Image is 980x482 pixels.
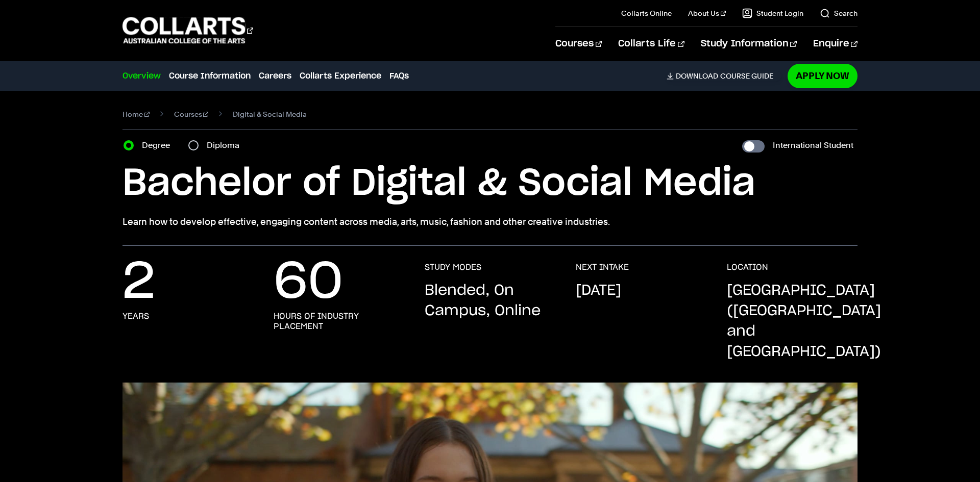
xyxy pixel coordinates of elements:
a: Collarts Life [618,27,684,61]
h3: LOCATION [727,262,768,272]
a: Courses [555,27,602,61]
p: Learn how to develop effective, engaging content across media, arts, music, fashion and other cre... [122,215,857,229]
h3: STUDY MODES [425,262,481,272]
h3: NEXT INTAKE [576,262,629,272]
a: Course Information [169,70,251,82]
a: About Us [688,8,726,18]
p: [GEOGRAPHIC_DATA] ([GEOGRAPHIC_DATA] and [GEOGRAPHIC_DATA]) [727,281,881,362]
h3: years [122,311,149,321]
label: Diploma [207,138,246,153]
a: Search [820,8,857,18]
a: FAQs [389,70,409,82]
div: Go to homepage [122,16,253,45]
a: Courses [174,107,209,121]
a: Careers [259,70,291,82]
span: Download [676,71,718,81]
a: Study Information [701,27,797,61]
a: Student Login [742,8,803,18]
span: Digital & Social Media [233,107,307,121]
p: 2 [122,262,155,303]
h1: Bachelor of Digital & Social Media [122,161,857,207]
h3: hours of industry placement [274,311,404,332]
a: Collarts Online [621,8,672,18]
a: Enquire [813,27,857,61]
a: Apply Now [788,64,857,88]
p: Blended, On Campus, Online [425,281,555,321]
a: Overview [122,70,161,82]
p: [DATE] [576,281,621,301]
label: Degree [142,138,176,153]
a: DownloadCourse Guide [667,71,781,81]
a: Collarts Experience [300,70,381,82]
p: 60 [274,262,343,303]
label: International Student [773,138,853,153]
a: Home [122,107,150,121]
